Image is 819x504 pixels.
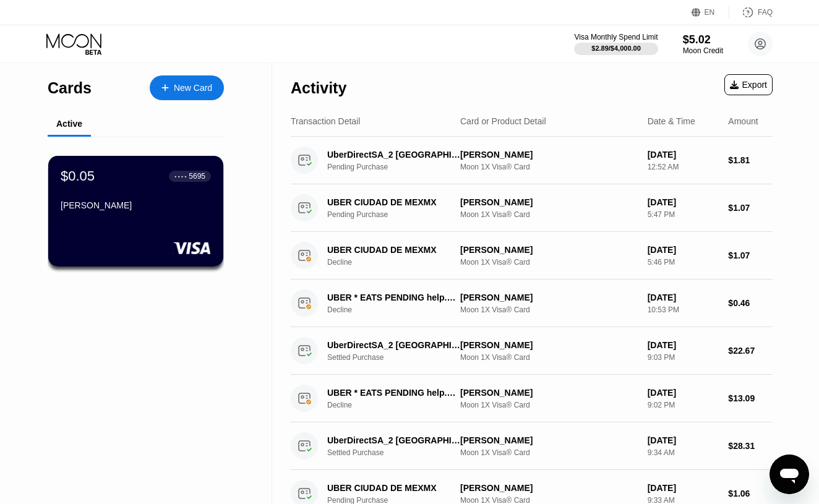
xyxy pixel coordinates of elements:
div: [DATE] [648,197,719,207]
iframe: Button to launch messaging window [770,455,809,494]
div: UBER CIUDAD DE MEXMX [327,197,461,207]
div: Amount [728,116,758,126]
div: Active [56,119,82,129]
div: UBER CIUDAD DE MEXMX [327,245,461,255]
div: UberDirectSA_2 [GEOGRAPHIC_DATA]Pending Purchase[PERSON_NAME]Moon 1X Visa® Card[DATE]12:52 AM$1.81 [291,137,773,184]
div: $28.31 [728,441,773,451]
div: Pending Purchase [327,163,471,171]
div: $13.09 [728,393,773,403]
div: UberDirectSA_2 [GEOGRAPHIC_DATA] [327,435,461,445]
div: $1.07 [728,203,773,213]
div: [DATE] [648,483,719,493]
div: FAQ [729,6,773,19]
div: Moon 1X Visa® Card [460,401,638,409]
div: Decline [327,401,471,409]
div: Visa Monthly Spend Limit [574,33,658,41]
div: [DATE] [648,245,719,255]
div: Decline [327,305,471,314]
div: Date & Time [648,116,695,126]
div: [DATE] [648,293,719,302]
div: $2.89 / $4,000.00 [591,45,641,52]
div: EN [705,8,715,17]
div: [PERSON_NAME] [460,340,638,350]
div: Card or Product Detail [460,116,546,126]
div: $1.06 [728,489,773,498]
div: Moon Credit [683,46,723,55]
div: [DATE] [648,388,719,398]
div: UBER CIUDAD DE MEXMX [327,483,461,493]
div: Moon 1X Visa® Card [460,448,638,457]
div: 5:46 PM [648,258,719,267]
div: Pending Purchase [327,210,471,219]
div: $0.05 [61,168,95,184]
div: [PERSON_NAME] [460,388,638,398]
div: UberDirectSA_2 [GEOGRAPHIC_DATA] [327,340,461,350]
div: UberDirectSA_2 [GEOGRAPHIC_DATA]Settled Purchase[PERSON_NAME]Moon 1X Visa® Card[DATE]9:03 PM$22.67 [291,327,773,375]
div: [PERSON_NAME] [460,293,638,302]
div: 10:53 PM [648,305,719,314]
div: 12:52 AM [648,163,719,171]
div: UBER CIUDAD DE MEXMXDecline[PERSON_NAME]Moon 1X Visa® Card[DATE]5:46 PM$1.07 [291,232,773,280]
div: Decline [327,258,471,267]
div: 9:34 AM [648,448,719,457]
div: Moon 1X Visa® Card [460,258,638,267]
div: $5.02 [683,33,723,46]
div: [PERSON_NAME] [460,245,638,255]
div: 9:02 PM [648,401,719,409]
div: ● ● ● ● [174,174,187,178]
div: 9:03 PM [648,353,719,362]
div: New Card [150,75,224,100]
div: Moon 1X Visa® Card [460,305,638,314]
div: [DATE] [648,150,719,160]
div: [DATE] [648,435,719,445]
div: Moon 1X Visa® Card [460,353,638,362]
div: Export [730,80,767,90]
div: Transaction Detail [291,116,360,126]
div: Visa Monthly Spend Limit$2.89/$4,000.00 [574,33,658,55]
div: FAQ [758,8,773,17]
div: $0.46 [728,298,773,308]
div: [DATE] [648,340,719,350]
div: [PERSON_NAME] [460,197,638,207]
div: Moon 1X Visa® Card [460,210,638,219]
div: $5.02Moon Credit [683,33,723,55]
div: [PERSON_NAME] [61,200,211,210]
div: $0.05● ● ● ●5695[PERSON_NAME] [48,156,223,267]
div: UBER CIUDAD DE MEXMXPending Purchase[PERSON_NAME]Moon 1X Visa® Card[DATE]5:47 PM$1.07 [291,184,773,232]
div: $1.81 [728,155,773,165]
div: UBER * EATS PENDING help.uber.comNLDecline[PERSON_NAME]Moon 1X Visa® Card[DATE]10:53 PM$0.46 [291,280,773,327]
div: New Card [174,83,212,93]
div: UBER * EATS PENDING help.uber.comNL [327,293,461,302]
div: $22.67 [728,346,773,356]
div: UberDirectSA_2 [GEOGRAPHIC_DATA]Settled Purchase[PERSON_NAME]Moon 1X Visa® Card[DATE]9:34 AM$28.31 [291,422,773,470]
div: $1.07 [728,250,773,260]
div: Activity [291,79,346,97]
div: Cards [48,79,92,97]
div: UBER * EATS PENDING help.uber.comNLDecline[PERSON_NAME]Moon 1X Visa® Card[DATE]9:02 PM$13.09 [291,375,773,422]
div: [PERSON_NAME] [460,150,638,160]
div: UberDirectSA_2 [GEOGRAPHIC_DATA] [327,150,461,160]
div: 5:47 PM [648,210,719,219]
div: [PERSON_NAME] [460,435,638,445]
div: Export [724,74,773,95]
div: EN [692,6,729,19]
div: Settled Purchase [327,448,471,457]
div: 5695 [189,172,205,181]
div: [PERSON_NAME] [460,483,638,493]
div: UBER * EATS PENDING help.uber.comNL [327,388,461,398]
div: Settled Purchase [327,353,471,362]
div: Moon 1X Visa® Card [460,163,638,171]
